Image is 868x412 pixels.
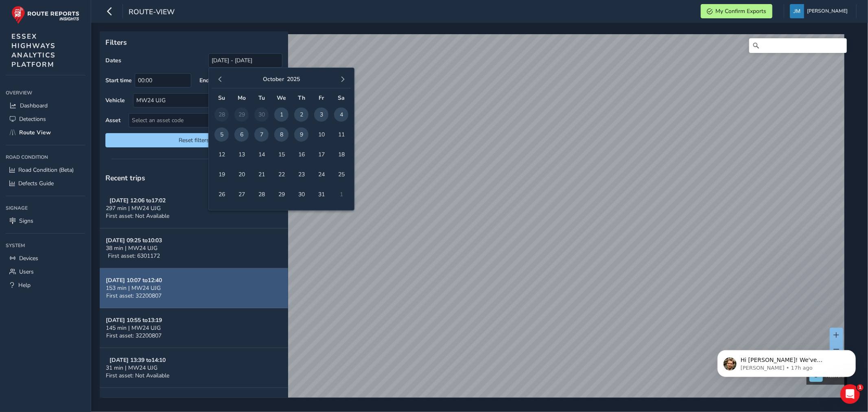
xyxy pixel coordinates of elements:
[6,252,85,265] a: Devices
[18,180,54,187] span: Defects Guide
[274,107,289,122] span: 1
[106,316,162,324] strong: [DATE] 10:55 to 13:19
[314,187,328,202] span: 31
[20,102,48,110] span: Dashboard
[274,147,289,162] span: 15
[6,177,85,190] a: Defects Guide
[108,252,160,260] span: First asset: 6301172
[334,147,348,162] span: 18
[214,147,229,162] span: 12
[18,166,74,174] span: Road Condition (Beta)
[6,112,85,126] a: Detections
[314,127,328,142] span: 10
[6,278,85,292] a: Help
[35,24,140,95] span: Hi [PERSON_NAME]! We've implemented several performance improvements. Before we release the chang...
[109,197,166,204] strong: [DATE] 12:06 to 17:02
[294,167,308,182] span: 23
[105,173,145,183] span: Recent trips
[214,127,229,142] span: 5
[35,31,140,39] p: Message from Mikko, sent 17h ago
[334,107,348,122] span: 4
[254,167,269,182] span: 21
[6,87,85,99] div: Overview
[106,276,162,284] strong: [DATE] 10:07 to 12:40
[314,167,328,182] span: 24
[11,32,56,69] span: ESSEX HIGHWAYS ANALYTICS PLATFORM
[106,244,157,252] span: 38 min | MW24 UJG
[214,187,229,202] span: 26
[274,127,289,142] span: 8
[106,324,161,332] span: 145 min | MW24 UJG
[106,284,161,292] span: 153 min | MW24 UJG
[314,107,328,122] span: 3
[106,372,169,379] span: First asset: Not Available
[105,77,132,84] label: Start time
[749,38,847,53] input: Search
[294,187,308,202] span: 30
[133,94,269,107] div: MW24 UJG
[857,384,864,391] span: 1
[109,356,166,364] strong: [DATE] 13:39 to 14:10
[106,204,161,212] span: 297 min | MW24 UJG
[19,268,34,276] span: Users
[6,151,85,163] div: Road Condition
[105,37,282,48] p: Filters
[129,114,269,127] span: Select an asset code
[100,308,288,348] button: [DATE] 10:55 to13:19145 min | MW24 UJGFirst asset: 32200807
[100,228,288,268] button: [DATE] 09:25 to10:0338 min | MW24 UJGFirst asset: 6301172
[6,99,85,112] a: Dashboard
[234,147,249,162] span: 13
[19,217,33,225] span: Signs
[6,214,85,228] a: Signs
[105,116,120,124] label: Asset
[6,265,85,278] a: Users
[319,94,324,102] span: Fr
[254,147,269,162] span: 14
[338,94,345,102] span: Sa
[105,57,121,64] label: Dates
[6,239,85,252] div: System
[715,7,766,15] span: My Confirm Exports
[199,77,223,84] label: End time
[106,237,162,244] strong: [DATE] 09:25 to 10:03
[807,4,848,18] span: [PERSON_NAME]
[100,188,288,228] button: [DATE] 12:06 to17:02297 min | MW24 UJGFirst asset: Not Available
[294,147,308,162] span: 16
[234,127,249,142] span: 6
[106,364,157,372] span: 31 min | MW24 UJG
[334,127,348,142] span: 11
[19,254,38,262] span: Devices
[105,96,125,104] label: Vehicle
[705,333,868,390] iframe: Intercom notifications message
[218,94,225,102] span: Su
[274,187,289,202] span: 29
[106,396,162,404] strong: [DATE] 08:57 to 09:39
[298,94,305,102] span: Th
[106,212,169,220] span: First asset: Not Available
[790,4,851,18] button: [PERSON_NAME]
[254,127,269,142] span: 7
[103,34,844,407] canvas: Map
[112,136,276,144] span: Reset filters
[129,7,175,18] span: route-view
[334,167,348,182] span: 25
[18,281,31,289] span: Help
[6,202,85,214] div: Signage
[105,133,282,147] button: Reset filters
[274,167,289,182] span: 22
[258,94,265,102] span: Tu
[100,268,288,308] button: [DATE] 10:07 to12:40153 min | MW24 UJGFirst asset: 32200807
[6,126,85,139] a: Route View
[314,147,328,162] span: 17
[19,129,51,136] span: Route View
[106,332,162,340] span: First asset: 32200807
[263,75,284,83] button: October
[840,384,860,404] iframe: Intercom live chat
[100,348,288,388] button: [DATE] 13:39 to14:1031 min | MW24 UJGFirst asset: Not Available
[234,167,249,182] span: 20
[701,4,772,18] button: My Confirm Exports
[238,94,246,102] span: Mo
[294,127,308,142] span: 9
